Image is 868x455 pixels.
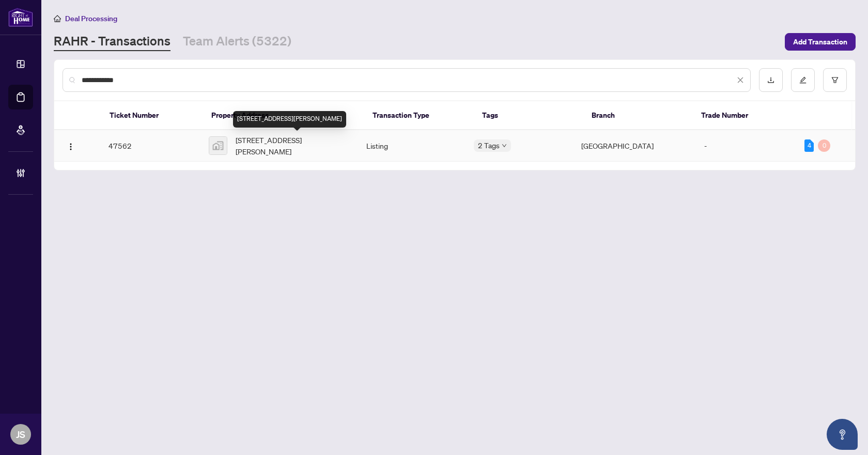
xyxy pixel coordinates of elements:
button: download [759,68,783,92]
span: filter [831,76,839,84]
button: Logo [63,137,79,154]
span: down [502,143,507,148]
td: 47562 [100,130,200,162]
span: edit [799,76,807,84]
th: Trade Number [693,101,795,130]
img: logo [8,8,33,27]
td: [GEOGRAPHIC_DATA] [573,130,696,162]
button: Add Transaction [785,33,856,51]
span: Add Transaction [793,34,847,50]
div: 4 [804,139,814,152]
a: RAHR - Transactions [54,33,171,51]
span: close [737,76,744,84]
a: Team Alerts (5322) [183,33,291,51]
img: thumbnail-img [209,137,227,154]
span: JS [16,427,25,442]
img: Logo [67,143,75,151]
button: filter [823,68,847,92]
div: 0 [818,139,830,152]
td: Listing [358,130,466,162]
button: edit [791,68,815,92]
td: - [696,130,796,162]
th: Branch [583,101,693,130]
th: Ticket Number [101,101,204,130]
span: home [54,15,61,22]
span: [STREET_ADDRESS][PERSON_NAME] [236,134,350,157]
span: download [767,76,774,84]
span: 2 Tags [478,139,500,151]
span: Deal Processing [65,14,117,23]
th: Tags [474,101,583,130]
th: Transaction Type [364,101,474,130]
button: Open asap [827,419,858,450]
th: Property Address [203,101,364,130]
div: [STREET_ADDRESS][PERSON_NAME] [233,111,346,128]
